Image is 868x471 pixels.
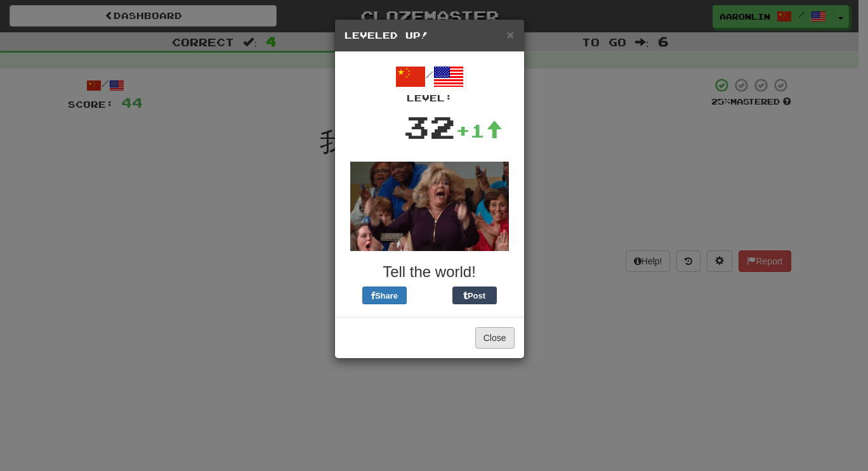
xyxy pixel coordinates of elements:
h5: Leveled Up! [345,29,515,42]
button: Close [506,28,514,41]
img: happy-lady-c767e5519d6a7a6d241e17537db74d2b6302dbbc2957d4f543dfdf5f6f88f9b5.gif [350,162,509,251]
div: / [345,61,515,105]
button: Post [452,287,497,304]
span: × [506,27,514,42]
h3: Tell the world! [345,264,515,280]
div: +1 [456,118,503,143]
iframe: X Post Button [407,287,452,304]
div: 32 [404,105,456,149]
div: Level: [345,92,515,105]
button: Close [475,327,515,349]
button: Share [362,287,407,304]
